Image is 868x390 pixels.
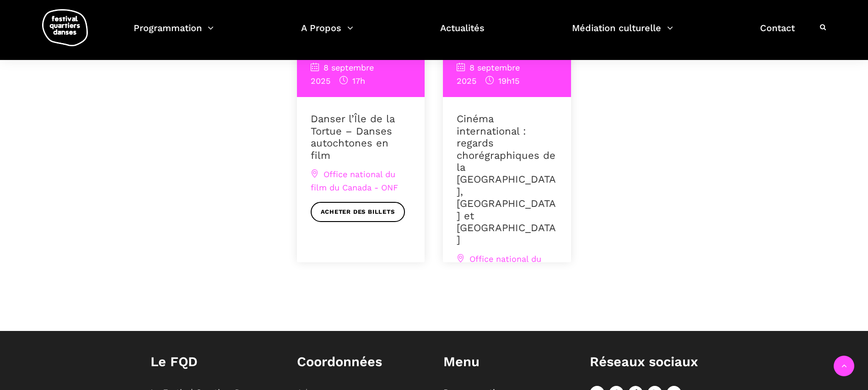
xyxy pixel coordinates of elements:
[311,169,398,192] span: Office national du film du Canada - ONF
[440,20,485,47] a: Actualités
[42,9,88,46] img: logo-fqd-med
[311,202,405,222] a: Acheter des billets
[443,354,571,370] h1: Menu
[311,113,394,161] a: Danser l’Île de la Tortue – Danses autochtones en film
[301,20,353,47] a: A Propos
[590,354,718,370] h1: Réseaux sociaux
[297,354,425,370] h1: Coordonnées
[340,76,365,86] span: 17h
[485,76,519,86] span: 19h15
[572,20,673,47] a: Médiation culturelle
[457,254,544,277] span: Office national du film du Canada - ONF
[760,20,795,47] a: Contact
[151,354,279,370] h1: Le FQD
[457,63,520,86] span: 8 septembre 2025
[134,20,214,47] a: Programmation
[311,63,374,86] span: 8 septembre 2025
[457,113,556,245] a: Cinéma international : regards chorégraphiques de la [GEOGRAPHIC_DATA], [GEOGRAPHIC_DATA] et [GEO...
